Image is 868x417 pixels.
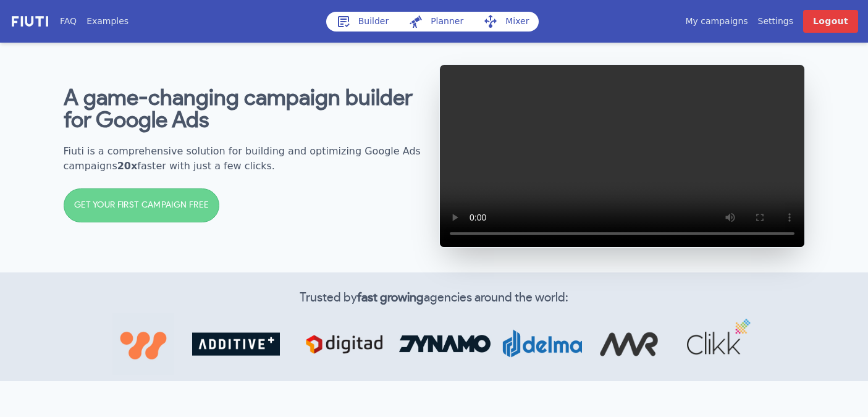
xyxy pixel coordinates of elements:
[357,292,424,304] b: fast growing
[292,318,397,371] img: 7aba02c.png
[586,315,672,373] img: cb4d2d3.png
[803,10,858,33] a: Logout
[10,14,50,28] img: f731f27.png
[473,12,539,32] a: Mixer
[499,329,586,359] img: d3352e4.png
[64,188,220,222] a: GET YOUR FIRST CAMPAIGN FREE
[180,321,292,368] img: abf0a6e.png
[758,15,793,28] a: Settings
[64,87,413,132] b: A game-changing campaign builder for Google Ads
[64,144,429,174] h2: Fiuti is a comprehensive solution for building and optimizing Google Ads campaigns faster with ju...
[117,160,138,172] b: 20x
[398,12,473,32] a: Planner
[78,289,790,307] h2: Trusted by agencies around the world:
[326,12,399,32] a: Builder
[685,15,748,28] a: My campaigns
[112,313,174,375] img: b8f48c0.jpg
[60,15,77,28] a: FAQ
[439,64,805,248] video: Google Ads SKAG tool video
[399,335,492,353] img: 83c4e68.jpg
[672,314,756,374] img: 5680c82.png
[86,15,129,28] a: Examples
